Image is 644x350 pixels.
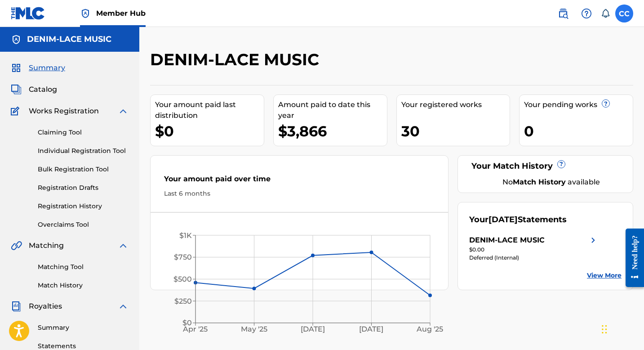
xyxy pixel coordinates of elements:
tspan: Apr '25 [183,325,208,333]
img: Royalties [11,301,22,312]
span: Royalties [29,301,62,312]
tspan: [DATE] [301,325,325,333]
div: Help [577,4,595,22]
strong: Match History [513,178,566,186]
div: Your amount paid last distribution [155,99,264,121]
div: Drag [602,316,607,343]
img: right chevron icon [588,235,599,246]
a: Claiming Tool [38,128,129,137]
span: ? [602,100,609,107]
a: Match History [38,281,129,290]
img: Accounts [11,34,22,45]
h2: DENIM-LACE MUSIC [150,49,324,70]
div: User Menu [615,4,633,22]
div: $3,866 [278,121,387,141]
img: expand [118,106,129,117]
img: search [558,8,568,19]
span: Catalog [29,84,57,95]
img: Catalog [11,84,22,95]
a: DENIM-LACE MUSICright chevron icon$0.00Deferred (Internal) [469,235,599,262]
span: Works Registration [29,106,99,117]
tspan: $500 [173,275,192,283]
tspan: $0 [182,319,192,327]
iframe: Chat Widget [599,307,644,350]
span: Summary [29,63,65,73]
tspan: $750 [174,253,192,261]
a: SummarySummary [11,63,65,73]
span: ? [558,161,565,168]
div: Your registered works [401,99,510,110]
img: Matching [11,240,22,251]
div: Deferred (Internal) [469,254,599,262]
div: Your Statements [469,214,567,226]
a: Public Search [554,4,572,22]
img: expand [118,240,129,251]
div: Notifications [601,9,610,18]
div: No available [480,177,622,188]
a: View More [587,271,622,280]
span: [DATE] [489,215,518,224]
tspan: [DATE] [359,325,383,333]
h5: DENIM-LACE MUSIC [27,34,111,45]
img: Top Rightsholder [80,8,91,19]
img: expand [118,301,129,312]
iframe: Resource Center [619,222,644,294]
a: Overclaims Tool [38,220,129,229]
img: Works Registration [11,106,22,117]
a: CatalogCatalog [11,84,57,95]
div: Amount paid to date this year [278,99,387,121]
tspan: $250 [174,297,192,305]
div: Your amount paid over time [164,174,435,189]
a: Registration Drafts [38,183,129,193]
span: Member Hub [96,8,146,18]
a: Summary [38,323,129,332]
img: help [581,8,592,19]
span: Matching [29,240,64,251]
div: Your Match History [469,160,622,172]
a: Individual Registration Tool [38,146,129,156]
div: Your pending works [524,99,633,110]
div: 30 [401,121,510,141]
tspan: May '25 [241,325,267,333]
tspan: Aug '25 [416,325,443,333]
a: Registration History [38,202,129,211]
div: $0.00 [469,246,599,254]
a: Bulk Registration Tool [38,165,129,174]
tspan: $1K [179,231,192,240]
a: Matching Tool [38,262,129,272]
div: 0 [524,121,633,141]
img: MLC Logo [11,7,45,20]
img: Summary [11,63,22,73]
div: Last 6 months [164,189,435,198]
div: $0 [155,121,264,141]
div: DENIM-LACE MUSIC [469,235,545,246]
